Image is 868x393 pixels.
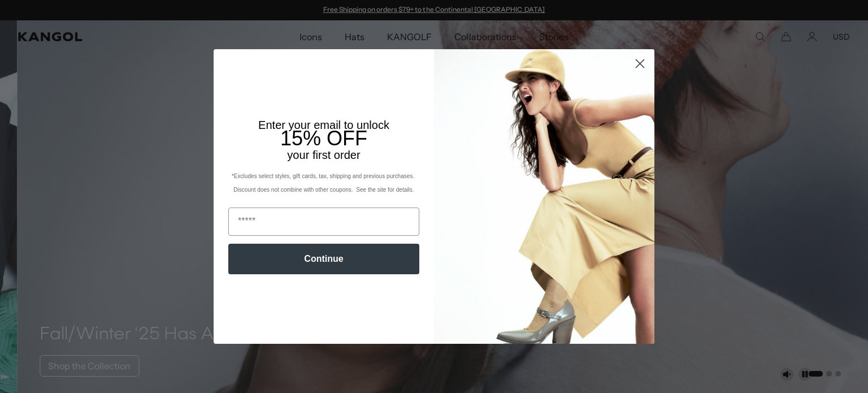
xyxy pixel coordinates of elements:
[287,149,360,161] span: your first order
[232,173,416,193] span: *Excludes select styles, gift cards, tax, shipping and previous purchases. Discount does not comb...
[228,208,419,236] input: Email
[630,54,650,74] button: Close dialog
[434,49,654,343] img: 93be19ad-e773-4382-80b9-c9d740c9197f.jpeg
[228,244,419,274] button: Continue
[258,119,389,131] span: Enter your email to unlock
[280,127,367,150] span: 15% OFF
